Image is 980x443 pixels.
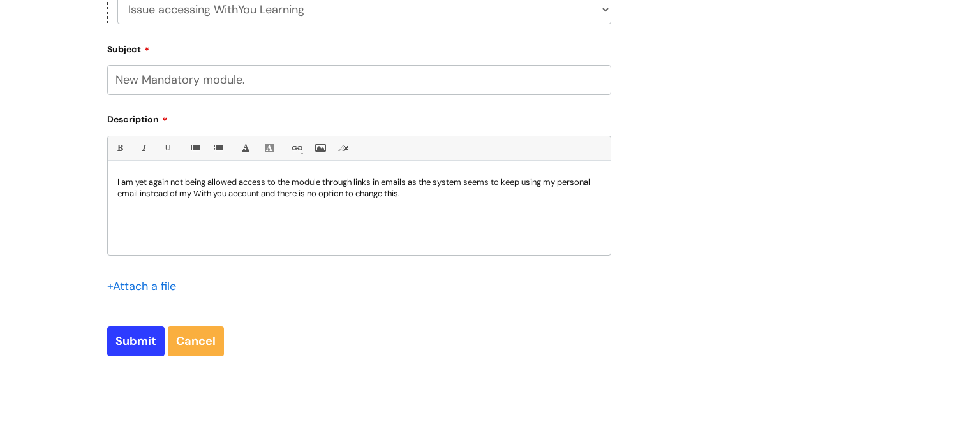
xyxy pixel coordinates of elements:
[107,110,611,125] label: Description
[117,177,601,200] p: I am yet again not being allowed access to the module through links in emails as the system seems...
[107,279,113,294] span: +
[288,140,304,156] a: Link
[186,140,202,156] a: • Unordered List (Ctrl-Shift-7)
[107,326,165,356] input: Submit
[135,140,151,156] a: Italic (Ctrl-I)
[312,140,328,156] a: Insert Image...
[168,326,224,356] a: Cancel
[107,40,611,55] label: Subject
[159,140,175,156] a: Underline(Ctrl-U)
[336,140,352,156] a: Remove formatting (Ctrl-\)
[210,140,226,156] a: 1. Ordered List (Ctrl-Shift-8)
[107,276,184,296] div: Attach a file
[261,140,277,156] a: Back Color
[112,140,128,156] a: Bold (Ctrl-B)
[237,140,253,156] a: Font Color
